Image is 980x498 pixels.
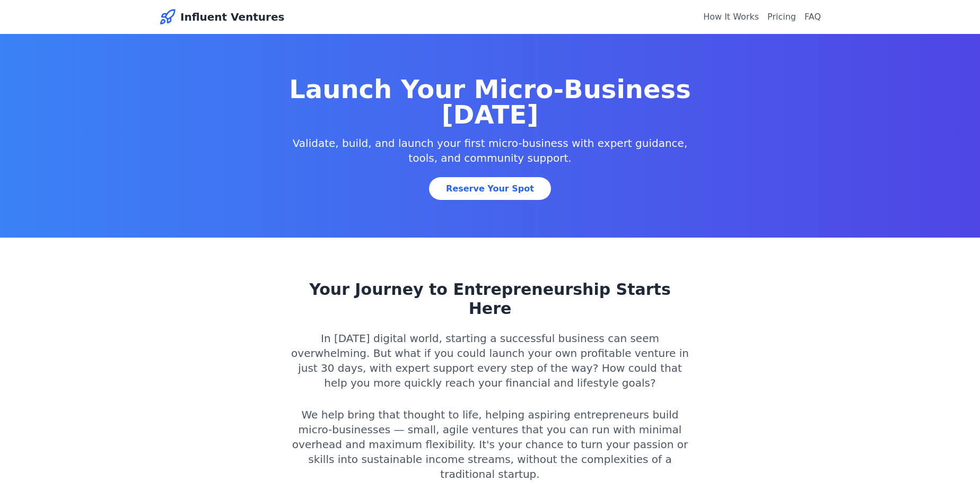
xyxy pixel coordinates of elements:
[703,12,759,22] a: How It Works
[286,331,694,390] p: In [DATE] digital world, starting a successful business can seem overwhelming. But what if you co...
[286,280,694,318] h2: Your Journey to Entrepreneurship Starts Here
[286,407,694,482] p: We help bring that thought to life, helping aspiring entrepreneurs build micro-businesses — small...
[286,136,694,165] p: Validate, build, and launch your first micro-business with expert guidance, tools, and community ...
[180,10,284,24] span: Influent Ventures
[804,12,821,22] a: FAQ
[767,12,796,22] a: Pricing
[286,76,694,127] h1: Launch Your Micro-Business [DATE]
[429,177,551,200] a: Reserve Your Spot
